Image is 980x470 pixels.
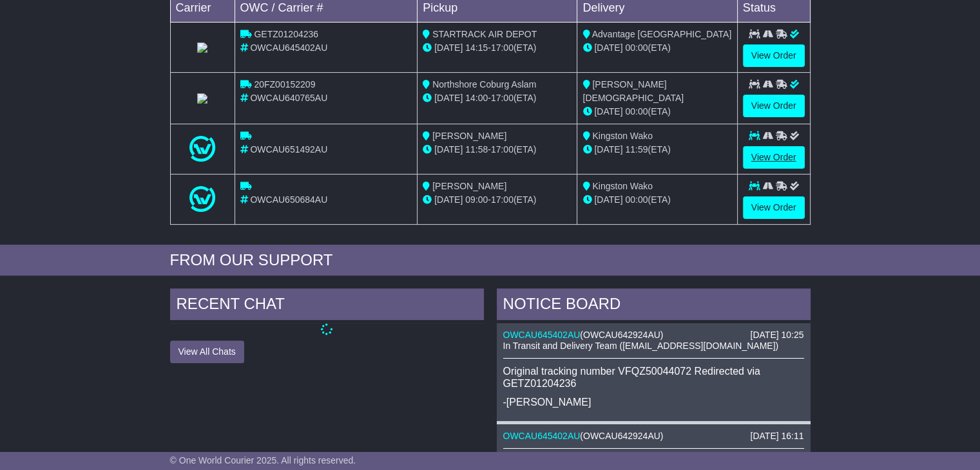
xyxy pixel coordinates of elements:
[491,93,514,103] span: 17:00
[423,193,572,207] div: - (ETA)
[503,330,581,340] a: OWCAU645402AU
[423,41,572,55] div: - (ETA)
[465,93,488,103] span: 14:00
[189,136,215,162] img: One_World_Courier.png
[582,193,731,207] div: (ETA)
[743,44,805,67] a: View Order
[503,431,804,442] div: ( )
[592,29,732,39] span: Advantage [GEOGRAPHIC_DATA]
[250,144,327,155] span: OWCAU651492AU
[583,431,660,441] span: OWCAU642924AU
[423,143,572,156] div: - (ETA)
[250,42,327,53] span: OWCAU645402AU
[465,42,488,53] span: 14:15
[465,144,488,155] span: 11:58
[170,288,484,323] div: RECENT CHAT
[497,288,811,323] div: NOTICE BOARD
[594,42,622,53] span: [DATE]
[743,95,805,117] a: View Order
[254,29,318,39] span: GETZ01204236
[434,42,463,53] span: [DATE]
[582,143,731,156] div: (ETA)
[582,41,731,55] div: (ETA)
[582,79,684,103] span: [PERSON_NAME][DEMOGRAPHIC_DATA]
[432,29,537,39] span: STARTRACK AIR DEPOT
[250,93,327,103] span: OWCAU640765AU
[750,330,803,341] div: [DATE] 10:25
[432,131,506,141] span: [PERSON_NAME]
[491,42,514,53] span: 17:00
[503,341,779,351] span: In Transit and Delivery Team ([EMAIL_ADDRESS][DOMAIN_NAME])
[197,42,207,53] img: StarTrack.png
[625,42,648,53] span: 00:00
[503,396,804,408] p: -[PERSON_NAME]
[625,194,648,205] span: 00:00
[594,106,622,117] span: [DATE]
[170,251,811,270] div: FROM OUR SUPPORT
[503,365,804,390] p: Original tracking number VFQZ50044072 Redirected via GETZ01204236
[189,186,215,212] img: One_World_Courier.png
[503,330,804,341] div: ( )
[170,455,356,465] span: © One World Courier 2025. All rights reserved.
[503,431,581,441] a: OWCAU645402AU
[594,144,622,155] span: [DATE]
[197,93,207,104] img: StarTrack.png
[254,79,315,89] span: 20FZ00152209
[170,341,244,363] button: View All Chats
[491,194,514,205] span: 17:00
[432,79,536,89] span: Northshore Coburg Aslam
[434,194,463,205] span: [DATE]
[583,330,660,340] span: OWCAU642924AU
[625,106,648,117] span: 00:00
[750,431,803,442] div: [DATE] 16:11
[465,194,488,205] span: 09:00
[594,194,622,205] span: [DATE]
[625,144,648,155] span: 11:59
[434,93,463,103] span: [DATE]
[434,144,463,155] span: [DATE]
[743,146,805,169] a: View Order
[491,144,514,155] span: 17:00
[592,131,653,141] span: Kingston Wako
[592,181,653,191] span: Kingston Wako
[743,196,805,219] a: View Order
[250,194,327,205] span: OWCAU650684AU
[582,105,731,118] div: (ETA)
[423,91,572,105] div: - (ETA)
[432,181,506,191] span: [PERSON_NAME]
